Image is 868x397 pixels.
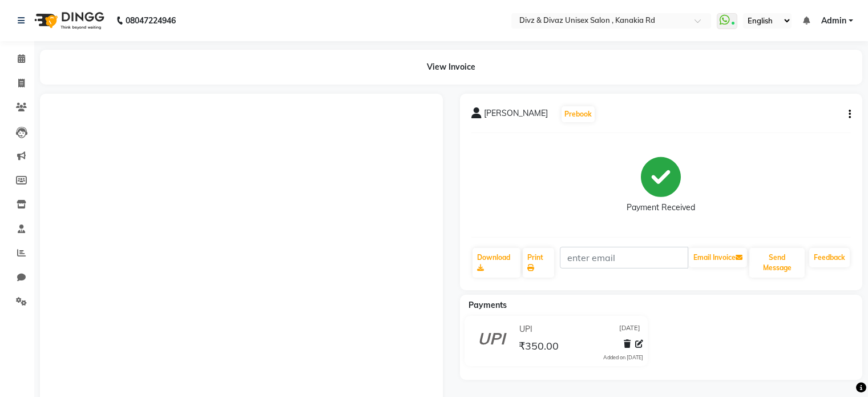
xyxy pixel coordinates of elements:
[519,339,559,355] span: ₹350.00
[126,5,176,37] b: 08047224946
[40,50,862,85] div: View Invoice
[749,248,805,278] button: Send Message
[619,323,640,335] span: [DATE]
[29,5,107,37] img: logo
[809,248,850,267] a: Feedback
[484,107,548,123] span: [PERSON_NAME]
[562,106,595,122] button: Prebook
[519,323,532,335] span: UPI
[627,202,695,214] div: Payment Received
[473,248,521,278] a: Download
[603,354,643,362] div: Added on [DATE]
[469,300,507,310] span: Payments
[560,247,688,268] input: enter email
[523,248,554,278] a: Print
[821,15,846,27] span: Admin
[689,248,747,267] button: Email Invoice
